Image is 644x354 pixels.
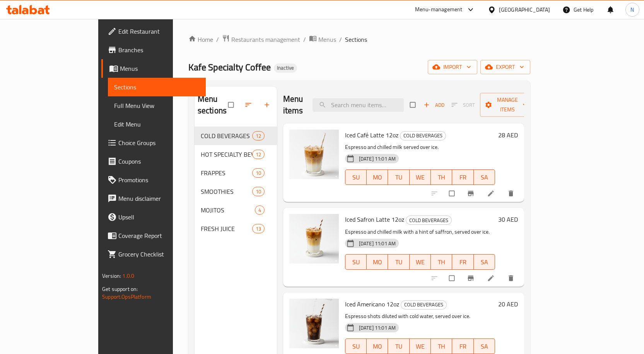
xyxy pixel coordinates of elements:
[367,169,388,185] button: MO
[201,205,255,215] span: MOJITOS
[118,27,200,36] span: Edit Restaurant
[252,131,265,140] div: items
[356,324,399,332] span: [DATE] 11:01 AM
[188,34,530,44] nav: breadcrumb
[101,59,206,78] a: Menus
[455,341,470,352] span: FR
[289,214,339,263] img: Iced Safron Latte 12oz
[345,169,367,185] button: SU
[502,185,521,202] button: delete
[452,254,473,270] button: FR
[274,65,297,71] span: Inactive
[413,172,428,183] span: WE
[455,172,470,183] span: FR
[201,168,252,178] div: FRAPPES
[452,169,473,185] button: FR
[108,96,206,115] a: Full Menu View
[195,145,277,164] div: HOT SPECIALTY BEVERAGES12
[114,120,200,129] span: Edit Menu
[406,215,452,225] div: COLD BEVERAGES
[406,216,451,225] span: COLD BEVERAGES
[195,127,277,145] div: COLD BEVERAGES12
[102,284,138,294] span: Get support on:
[118,175,200,185] span: Promotions
[195,201,277,219] div: MOJITOS4
[289,130,339,179] img: Iced Café Latte 12oz
[410,169,431,185] button: WE
[255,207,264,214] span: 4
[428,60,477,74] button: import
[195,182,277,201] div: SMOOTHIES10
[289,299,339,348] img: Iced Americano 12oz
[253,188,264,195] span: 10
[455,257,470,268] span: FR
[474,254,495,270] button: SA
[120,64,200,73] span: Menus
[400,131,446,140] span: COLD BEVERAGES
[424,101,444,109] span: Add
[201,224,252,233] span: FRESH JUICE
[477,172,492,183] span: SA
[224,97,240,112] span: Select all sections
[452,339,473,354] button: FR
[474,169,495,185] button: SA
[188,58,271,76] span: Kafe Specialty Coffee
[122,271,134,281] span: 1.0.0
[253,225,264,233] span: 13
[216,35,219,44] li: /
[118,212,200,222] span: Upsell
[370,172,385,183] span: MO
[253,169,264,177] span: 10
[118,231,200,240] span: Coverage Report
[345,129,398,141] span: Iced Café Latte 12oz
[101,208,206,226] a: Upsell
[431,339,452,354] button: TH
[487,62,524,72] span: export
[400,131,446,140] div: COLD BEVERAGES
[498,130,518,140] h6: 28 AED
[253,132,264,140] span: 12
[195,123,277,241] nav: Menu sections
[252,224,265,233] div: items
[388,169,409,185] button: TU
[480,93,535,117] button: Manage items
[201,187,252,196] span: SMOOTHIES
[114,82,200,92] span: Sections
[118,138,200,147] span: Choice Groups
[313,98,404,112] input: search
[345,35,367,44] span: Sections
[303,35,306,44] li: /
[240,96,258,113] span: Sort sections
[101,226,206,245] a: Coverage Report
[339,35,342,44] li: /
[348,172,364,183] span: SU
[102,292,151,302] a: Support.OpsPlatform
[114,101,200,110] span: Full Menu View
[195,219,277,238] div: FRESH JUICE13
[101,22,206,41] a: Edit Restaurant
[198,93,228,116] h2: Menu sections
[309,34,336,44] a: Menus
[274,63,297,73] div: Inactive
[499,5,550,14] div: [GEOGRAPHIC_DATA]
[356,155,399,162] span: [DATE] 11:01 AM
[431,254,452,270] button: TH
[348,341,364,352] span: SU
[413,257,428,268] span: WE
[370,257,385,268] span: MO
[480,60,530,74] button: export
[252,187,265,196] div: items
[255,205,265,215] div: items
[348,257,364,268] span: SU
[462,185,481,202] button: Branch-specific-item
[444,271,461,286] span: Select to update
[388,254,409,270] button: TU
[474,339,495,354] button: SA
[446,99,480,111] span: Select section first
[231,35,300,44] span: Restaurants management
[101,245,206,263] a: Grocery Checklist
[498,299,518,310] h6: 20 AED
